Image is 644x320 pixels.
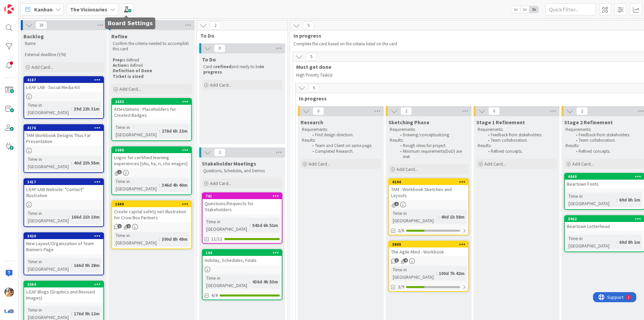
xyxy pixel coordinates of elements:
[438,213,439,221] span: :
[117,170,122,174] span: 1
[566,143,643,148] p: Results:
[23,33,44,40] span: Backlog
[72,262,101,269] div: 166d 9h 28m
[437,270,466,277] div: 100d 7h 42m
[70,6,107,13] b: The Visionaries
[303,21,314,30] span: 5
[202,56,216,63] span: To Do
[71,262,72,269] span: :
[27,78,103,82] div: 4187
[35,3,37,8] div: 1
[72,159,101,167] div: 40d 23h 55m
[25,41,103,46] p: Name
[24,131,103,146] div: TAM Workbook Designs Thus Far Presentation
[23,124,104,173] a: 4176TAM Workbook Designs Thus Far PresentationTime in [GEOGRAPHIC_DATA]:40d 23h 55m
[478,143,555,148] p: Results:
[203,250,282,265] div: 164Holiday, Schedules, Finals
[576,107,588,115] span: 2
[4,287,14,297] img: JF
[520,6,529,13] span: 2x
[24,233,103,239] div: 3420
[398,283,404,290] span: 3/9
[202,249,282,300] a: 164Holiday, Schedules, FinalsTime in [GEOGRAPHIC_DATA]:436d 4h 53m4/4
[24,77,103,83] div: 4187
[202,160,256,167] span: Stakeholder Meetings
[24,125,103,146] div: 4176TAM Workbook Designs Thus Far Presentation
[203,250,282,256] div: 164
[476,119,525,126] span: Stage 1 Refinement
[309,132,380,138] li: Find design direction.
[24,83,103,92] div: L-EAF LAB - Social Media Kit
[23,232,104,275] a: 3420New Layout/Organization of Team Banners PageTime in [GEOGRAPHIC_DATA]:166d 9h 28m
[488,107,500,115] span: 0
[23,76,104,119] a: 4187L-EAF LAB - Social Media KitTime in [GEOGRAPHIC_DATA]:39d 22h 31m
[529,6,538,13] span: 3x
[24,125,103,131] div: 4176
[396,166,418,172] span: Add Card...
[389,179,468,200] div: 4144TAM - Workbook Sketches and Layouts
[210,180,231,186] span: Add Card...
[119,86,141,92] span: Add Card...
[27,282,103,287] div: 3364
[27,180,103,184] div: 3417
[293,41,397,47] span: Complete the card based on the criteria listed on the card
[398,227,404,234] span: 2/6
[389,185,468,200] div: TAM - Workbook Sketches and Layouts
[126,224,131,228] span: 1
[114,178,159,192] div: Time in [GEOGRAPHIC_DATA]
[34,5,53,13] span: Kanban
[484,149,556,154] li: Refined concepts.
[71,159,72,167] span: :
[390,138,468,143] p: Results:
[23,178,104,227] a: 3417L-EAF LAB Website: "Contact" IllustrationTime in [GEOGRAPHIC_DATA]:166d 21h 10m
[216,64,231,70] strong: refined
[203,193,282,214] div: 761Questions/Requests for Stakeholders
[389,241,468,247] div: 3849
[309,143,380,148] li: Team and Client on same page.
[24,179,103,185] div: 3417
[616,196,618,203] span: :
[400,107,412,115] span: 2
[160,181,189,189] div: 346d 4h 40m
[115,202,191,207] div: 1649
[202,192,282,244] a: 761Questions/Requests for StakeholdersTime in [GEOGRAPHIC_DATA]:543d 6h 51m11/11
[203,64,281,75] p: Card is and ready to be
[4,306,14,316] img: avatar
[313,107,324,115] span: 0
[24,77,103,92] div: 4187L-EAF LAB - Social Media Kit
[26,210,69,224] div: Time in [GEOGRAPHIC_DATA]
[113,68,152,74] strong: Definition of Done
[211,292,218,299] span: 4/4
[206,250,282,255] div: 164
[436,270,437,277] span: :
[32,64,53,70] span: Add Card...
[572,138,644,143] li: Team collaboration.
[24,287,103,302] div: L-EAF Blogs (Graphics and Revised Images)
[565,216,644,231] div: 3962Beartown Letterhead
[616,238,618,246] span: :
[205,218,250,233] div: Time in [GEOGRAPHIC_DATA]
[113,74,144,79] strong: Ticket is sized
[115,99,191,104] div: 2643
[389,247,468,256] div: The Agile Mind - Workbook
[484,138,556,143] li: Team collaboration.
[301,119,323,126] span: Research
[112,207,191,222] div: Create capital safety net illustration for Crow Box Partners
[484,161,506,167] span: Add Card...
[113,62,126,68] strong: Action
[389,241,468,256] div: 3849The Agile Mind - Workbook
[112,147,191,153] div: 1696
[111,146,192,195] a: 1696Logos for certified learning experiences [shu, ha, ri, cho images]Time in [GEOGRAPHIC_DATA]:3...
[203,256,282,265] div: Holiday, Schedules, Finals
[112,147,191,168] div: 1696Logos for certified learning experiences [shu, ha, ri, cho images]
[565,216,644,222] div: 3962
[210,21,221,30] span: 2
[567,235,616,249] div: Time in [GEOGRAPHIC_DATA]
[484,132,556,138] li: Feedback from stakeholders.
[69,213,70,221] span: :
[71,105,72,112] span: :
[390,127,468,132] p: Requirements:
[159,235,160,243] span: :
[114,232,159,246] div: Time in [GEOGRAPHIC_DATA]
[203,199,282,214] div: Questions/Requests for Stakeholders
